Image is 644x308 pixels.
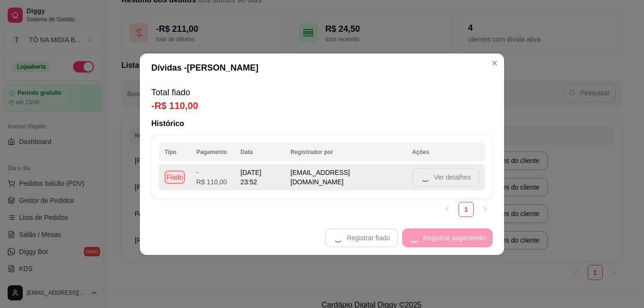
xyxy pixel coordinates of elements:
[191,143,235,162] th: Pagamento
[151,118,493,129] p: Histórico
[440,202,455,217] li: Previous Page
[440,202,455,217] button: left
[444,206,450,212] span: left
[459,202,473,217] a: 1
[478,202,493,217] button: right
[140,54,504,82] header: Dívidas - [PERSON_NAME]
[151,99,493,112] p: -R$ 110,00
[191,164,235,190] td: -R$ 110,00
[235,143,285,162] th: Data
[459,202,474,217] li: 1
[159,143,191,162] th: Tipo
[240,169,261,186] span: [DATE] 23:52
[285,143,407,162] th: Registrador por
[406,143,485,162] th: Ações
[482,206,488,212] span: right
[487,55,502,71] button: Close
[291,169,350,186] span: [EMAIL_ADDRESS][DOMAIN_NAME]
[151,86,493,99] p: Total fiado
[165,171,185,184] div: Fiado
[478,202,493,217] li: Next Page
